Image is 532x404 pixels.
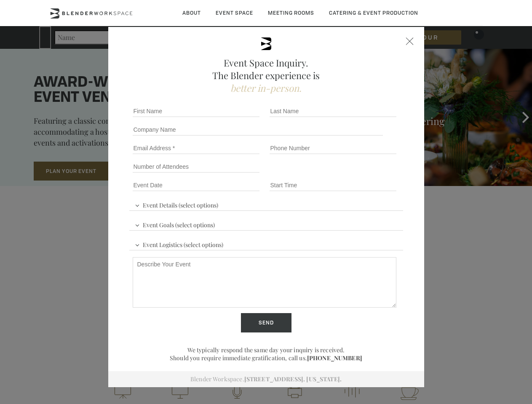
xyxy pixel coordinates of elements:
input: Start Time [270,179,396,191]
span: Event Goals (select options) [133,218,217,230]
div: Blender Workspace. [108,371,424,387]
a: [PHONE_NUMBER] [307,354,362,362]
input: First Name [133,105,259,117]
span: Event Details (select options) [133,198,220,210]
input: Send [241,313,291,332]
input: Company Name [133,124,383,136]
span: Event Logistics (select options) [133,237,225,250]
p: Should you require immediate gratification, call us. [129,354,403,362]
input: Last Name [270,105,396,117]
h2: Event Space Inquiry. The Blender experience is [129,56,403,94]
input: Event Date [133,179,259,191]
a: [STREET_ADDRESS]. [US_STATE]. [244,375,342,383]
span: better in-person. [230,82,302,94]
p: We typically respond the same day your inquiry is received. [129,346,403,354]
input: Number of Attendees [133,161,259,173]
input: Email Address * [133,142,259,154]
input: Phone Number [270,142,396,154]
